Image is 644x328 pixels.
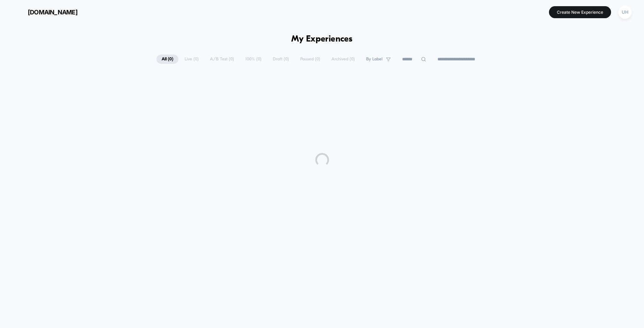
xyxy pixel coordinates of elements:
button: Create New Experience [549,6,611,18]
span: [DOMAIN_NAME] [28,9,78,16]
div: UH [618,5,632,19]
span: By Label [366,57,383,62]
h1: My Experiences [291,34,353,44]
span: All ( 0 ) [156,55,178,64]
button: UH [616,5,634,19]
button: [DOMAIN_NAME] [10,7,80,17]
